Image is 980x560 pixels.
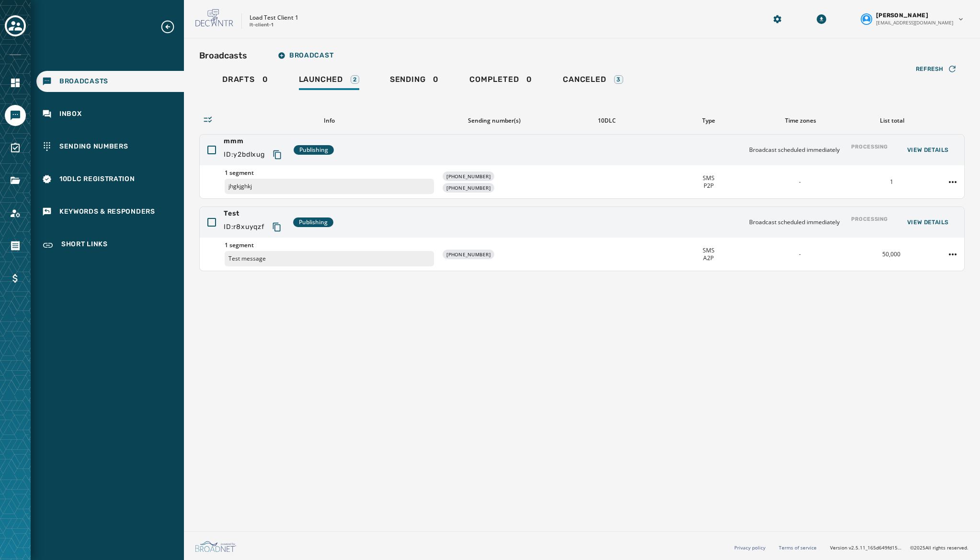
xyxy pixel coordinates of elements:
a: Terms of service [779,544,817,551]
a: Navigate to Keywords & Responders [36,201,184,222]
span: SMS [703,247,715,254]
span: Test [224,209,285,218]
div: Sending number(s) [442,117,547,125]
span: v2.5.11_165d649fd1592c218755210ebffa1e5a55c3084e [849,544,902,551]
span: Refresh [916,65,944,73]
span: P2P [704,182,714,190]
div: 0 [222,75,268,90]
a: Navigate to Surveys [5,137,26,159]
span: Inbox [59,109,82,119]
button: Manage global settings [769,11,786,28]
div: Info [224,117,434,125]
a: Navigate to Orders [5,235,26,256]
div: [PHONE_NUMBER] [443,250,494,259]
span: View Details [907,218,949,226]
a: Sending0 [382,70,446,92]
div: 0 [390,75,439,90]
div: [PHONE_NUMBER] [443,171,494,181]
span: Completed [469,75,519,84]
span: Keywords & Responders [59,207,155,217]
a: Navigate to Home [5,72,26,93]
a: Drafts0 [215,70,276,92]
div: - [758,251,842,258]
span: SMS [703,174,715,182]
div: 0 [469,75,532,90]
button: User settings [857,8,969,30]
button: View Details [900,143,957,157]
span: mmm [224,137,286,146]
button: Processing [847,212,892,233]
span: ID: y2bdlxug [224,150,265,160]
div: [PHONE_NUMBER] [443,183,494,193]
a: Navigate to Billing [5,268,26,289]
a: Navigate to Broadcasts [36,71,184,92]
span: Broadcast [278,52,333,59]
button: Toggle account select drawer [5,15,26,36]
div: - [758,178,842,186]
button: Download Menu [813,11,830,28]
p: Test message [225,251,434,266]
span: View Details [907,146,949,154]
button: Refresh [908,61,965,77]
a: Privacy policy [734,544,765,551]
span: 10DLC Registration [59,174,135,184]
h2: Broadcasts [199,49,247,62]
a: Navigate to Inbox [36,103,184,125]
span: Sending [390,75,426,84]
div: Time zones [758,117,842,125]
a: Launched2 [291,70,367,92]
span: Sending Numbers [59,142,128,151]
a: Navigate to Sending Numbers [36,136,184,157]
button: mmm action menu [945,174,960,190]
p: lt-client-1 [250,22,273,29]
span: Broadcast scheduled immediately [749,218,840,226]
span: 1 segment [225,241,434,249]
div: Type [667,117,751,125]
div: 2 [351,75,359,84]
span: [PERSON_NAME] [876,11,928,19]
div: 3 [614,75,623,84]
a: Navigate to Files [5,170,26,191]
span: ID: r8xuyqzf [224,222,264,232]
span: Launched [299,75,343,84]
button: Broadcast [270,46,341,65]
a: Navigate to Short Links [36,234,184,257]
div: 1 [850,178,934,186]
span: Broadcasts [59,77,108,86]
span: [EMAIL_ADDRESS][DOMAIN_NAME] [876,19,953,26]
button: Test action menu [945,247,960,262]
span: Publishing [299,218,328,226]
span: Drafts [222,75,255,84]
div: 10DLC [554,117,659,125]
p: jhgkjghkj [225,179,434,194]
span: 1 segment [225,169,434,177]
button: Expand sub nav menu [160,19,183,34]
span: Publishing [299,146,328,154]
button: View Details [900,216,957,229]
button: Processing [847,139,892,161]
button: Copy text to clipboard [268,218,285,236]
a: Navigate to Account [5,203,26,224]
span: A2P [703,254,714,262]
span: Short Links [61,240,108,251]
a: Navigate to 10DLC Registration [36,169,184,190]
span: © 2025 All rights reserved. [910,544,969,551]
a: Navigate to Messaging [5,105,26,126]
p: Load Test Client 1 [250,14,298,22]
span: Broadcast scheduled immediately [749,146,840,154]
div: List total [850,117,934,125]
span: Version [830,544,902,551]
span: Canceled [563,75,606,84]
button: Copy text to clipboard [269,146,286,163]
div: 50,000 [850,251,934,258]
a: Canceled3 [555,70,630,92]
a: Completed0 [462,70,540,92]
